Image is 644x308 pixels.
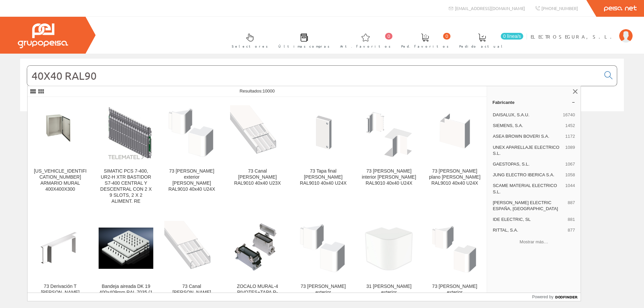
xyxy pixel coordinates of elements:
a: 73 Canal blanco RAL9010 40x40 U23X 73 Canal [PERSON_NAME] RAL9010 40x40 U23X [225,97,290,212]
img: 73 Ángulo interior blanco RAL9010 40x40 U24X [362,105,416,160]
div: ZOCALO MURAL-4 PIVOTES+TAPA R-ALT.82mm-2xPg29-66.40 [230,284,285,302]
img: 73 Tapa final blanco RAL9010 40x40 U24X [296,105,351,160]
span: 1067 [565,161,575,167]
img: Bandeja aireada DK 19 400x409mm RAL 7035 (1 UN) [99,228,153,268]
a: NSYSCSPR030000194 ARMARIO MURAL 400X400X300 [US_VEHICLE_IDENTIFICATION_NUMBER] ARMARIO MURAL 400X... [28,97,93,212]
span: Powered by [532,294,553,300]
img: ZOCALO MURAL-4 PIVOTES+TAPA R-ALT.82mm-2xPg29-66.40 [230,221,285,275]
span: [PHONE_NUMBER] [541,5,578,11]
span: 1452 [565,123,575,129]
div: 73 [PERSON_NAME] exterior [PERSON_NAME] RAL9010 40x40 U24X [164,168,219,192]
img: 73 Ángulo exterior blanco RAL9010 40x40 U24X [164,105,219,160]
a: Selectores [225,28,271,52]
span: SCAME MATERIAL ELECTRICO S.L. [493,183,562,195]
a: ELECTROSEGURA, S.L. [531,28,633,34]
span: JUNG ELECTRO IBERICA S.A. [493,172,562,178]
div: 31 [PERSON_NAME] exterior [PERSON_NAME] RAL9010 95X140 U24X [362,284,416,308]
div: 73 [PERSON_NAME] exterior [PERSON_NAME] RAL9010 40x90 U42X [427,284,482,308]
span: Art. favoritos [340,43,391,50]
a: Powered by [532,293,581,301]
div: SIMATIC PCS 7-400, UR2-H XTR BASTIDOR S7-400 CENTRAL Y DESCENTRAL CON 2 X 9 SLOTS, 2 X 2 ALIMENT. RE [99,168,153,204]
div: 73 [PERSON_NAME] interior [PERSON_NAME] RAL9010 40x40 U24X [362,168,416,186]
span: Últimas compras [278,43,330,50]
img: 73 Ángulo exterior blanco RAL9010 40x90 U42X [427,221,482,275]
img: 73 Ángulo exterior blanco RAL9010 40x90 U24X [296,221,351,275]
a: 73 Ángulo interior blanco RAL9010 40x40 U24X 73 [PERSON_NAME] interior [PERSON_NAME] RAL9010 40x4... [356,97,422,212]
input: Buscar... [27,66,600,86]
span: 10000 [263,88,275,94]
span: [EMAIL_ADDRESS][DOMAIN_NAME] [455,5,525,11]
span: IDE ELECTRIC, SL [493,217,565,223]
span: 0 [385,33,392,40]
span: 1044 [565,183,575,195]
div: 73 [PERSON_NAME] exterior [PERSON_NAME] RAL9010 40x90 U24X [296,284,351,308]
a: Fabricante [487,97,581,108]
img: 31 Ángulo exterior blanco RAL9010 95X140 U24X [362,221,416,275]
div: 73 Derivación T [PERSON_NAME] RAL9010 40x40 U24X [33,284,88,302]
span: GAESTOPAS, S.L. [493,161,562,167]
div: [US_VEHICLE_IDENTIFICATION_NUMBER] ARMARIO MURAL 400X400X300 [33,168,88,192]
span: Resultados: [239,88,275,94]
span: SIEMENS, S.A. [493,123,562,129]
span: 1172 [565,133,575,139]
span: ELECTROSEGURA, S.L. [531,33,616,40]
img: 73 Derivación T blanco RAL9010 40x40 U24X [33,221,88,275]
a: SIMATIC PCS 7-400, UR2-H XTR BASTIDOR S7-400 CENTRAL Y DESCENTRAL CON 2 X 9 SLOTS, 2 X 2 ALIMENT.... [93,97,159,212]
div: Bandeja aireada DK 19 400x409mm RAL 7035 (1 UN) [99,284,153,302]
button: Mostrar más… [490,236,578,247]
div: 73 [PERSON_NAME] plano [PERSON_NAME] RAL9010 40x40 U24X [427,168,482,186]
span: Selectores [232,43,268,50]
span: UNEX APARELLAJE ELECTRICO S.L. [493,144,562,157]
img: 73 Canal blanco RAL9010 40x40 U23X [230,105,285,160]
span: 1058 [565,172,575,178]
a: 73 Tapa final blanco RAL9010 40x40 U24X 73 Tapa final [PERSON_NAME] RAL9010 40x40 U24X [290,97,356,212]
div: 73 Canal [PERSON_NAME] RAL9010 40x90 U41X/U43X [164,284,219,308]
span: ASEA BROWN BOVERI S.A. [493,133,562,139]
span: Pedido actual [459,43,505,50]
span: 887 [568,200,575,212]
span: 881 [568,217,575,223]
img: 73 Canal blanco RAL9010 40x90 U41X/U43X [164,221,219,275]
a: Últimas compras [272,28,333,52]
span: DAISALUX, S.A.U. [493,112,560,118]
span: RITTAL, S.A. [493,227,565,233]
a: 73 Ángulo plano blanco RAL9010 40x40 U24X 73 [PERSON_NAME] plano [PERSON_NAME] RAL9010 40x40 U24X [422,97,487,212]
div: 73 Tapa final [PERSON_NAME] RAL9010 40x40 U24X [296,168,351,186]
span: Ped. favoritos [401,43,449,50]
span: 0 [443,33,450,40]
span: 0 línea/s [501,33,523,40]
img: Grupo Peisa [18,23,68,48]
div: © Grupo Peisa [20,120,624,125]
span: 16740 [563,112,575,118]
img: 73 Ángulo plano blanco RAL9010 40x40 U24X [427,105,482,160]
a: 73 Ángulo exterior blanco RAL9010 40x40 U24X 73 [PERSON_NAME] exterior [PERSON_NAME] RAL9010 40x4... [159,97,224,212]
span: [PERSON_NAME] ELECTRIC ESPAÑA, [GEOGRAPHIC_DATA] [493,200,565,212]
span: 1089 [565,144,575,157]
div: 73 Canal [PERSON_NAME] RAL9010 40x40 U23X [230,168,285,186]
a: 0 línea/s Pedido actual [452,28,525,52]
img: NSYSCSPR030000194 ARMARIO MURAL 400X400X300 [33,111,88,155]
span: 877 [568,227,575,233]
img: SIMATIC PCS 7-400, UR2-H XTR BASTIDOR S7-400 CENTRAL Y DESCENTRAL CON 2 X 9 SLOTS, 2 X 2 ALIMENT. RE [99,105,153,160]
